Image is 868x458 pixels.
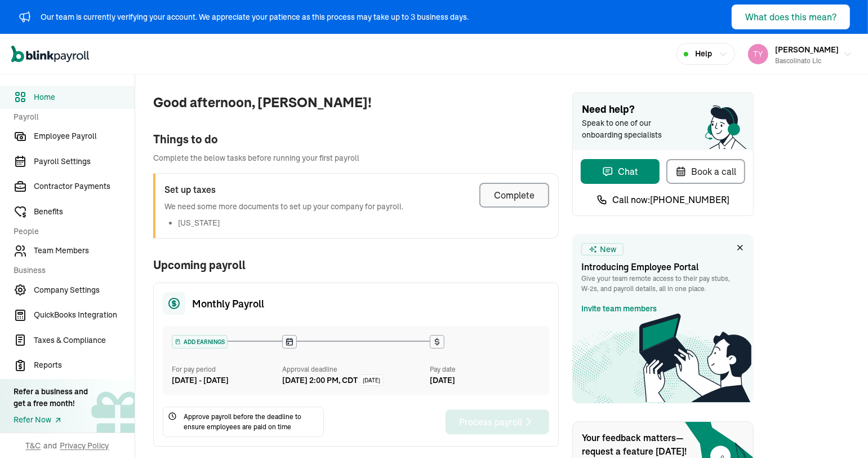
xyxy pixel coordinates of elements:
span: Business [14,265,128,276]
span: Upcoming payroll [153,257,559,274]
button: [PERSON_NAME]bascolinato llc [744,40,857,68]
div: Things to do [153,131,559,148]
span: Taxes & Compliance [34,334,135,346]
h3: Set up taxes [164,183,403,196]
div: For pay period [172,364,282,375]
span: [PERSON_NAME] [775,45,839,55]
span: Privacy Policy [60,440,109,451]
div: bascolinato llc [775,56,839,66]
a: Invite team members [581,303,657,315]
button: Help [676,43,735,65]
div: Complete [494,188,535,202]
div: Our team is currently verifying your account. We appreciate your patience as this process may tak... [41,11,469,23]
span: Reports [34,359,135,371]
span: Monthly Payroll [192,296,264,311]
span: Payroll Settings [34,156,135,168]
span: New [600,244,616,256]
span: Payroll [14,111,128,123]
span: Home [34,91,135,103]
h3: Introducing Employee Portal [581,260,745,274]
a: Refer Now [14,414,88,426]
div: Book a call [675,165,736,178]
iframe: Chat Widget [680,336,868,458]
span: Approve payroll before the deadline to ensure employees are paid on time [184,412,319,432]
button: Complete [479,183,549,208]
div: ADD EARNINGS [172,336,227,348]
button: What does this mean? [732,5,850,29]
span: Contractor Payments [34,180,135,192]
p: We need some more documents to set up your company for payroll. [164,201,403,213]
span: Good afternoon, [PERSON_NAME]! [153,93,559,113]
button: Process payroll [446,409,549,434]
div: [DATE] [430,375,540,386]
span: Call now: [PHONE_NUMBER] [612,193,729,206]
p: Give your team remote access to their pay stubs, W‑2s, and payroll details, all in one place. [581,274,745,294]
span: [DATE] [363,376,380,385]
span: Company Settings [34,284,135,296]
div: [DATE] - [DATE] [172,375,282,386]
span: Your feedback matters—request a feature [DATE]! [582,431,695,458]
span: Complete the below tasks before running your first payroll [153,152,559,164]
button: Book a call [666,159,745,184]
div: Process payroll [459,415,536,429]
span: Help [695,48,712,60]
span: Benefits [34,206,135,218]
span: Employee Payroll [34,130,135,142]
div: Refer a business and get a free month! [14,386,88,409]
span: People [14,226,128,237]
span: Speak to one of our onboarding specialists [582,117,678,141]
nav: Global [11,38,89,71]
span: Need help? [582,102,744,117]
span: T&C [26,440,41,451]
div: [DATE] 2:00 PM, CDT [282,375,358,386]
button: Chat [581,159,660,184]
li: [US_STATE] [178,217,403,229]
span: QuickBooks Integration [34,309,135,321]
div: Chat [602,165,638,178]
span: Team Members [34,245,135,257]
div: What does this mean? [745,10,836,24]
div: Approval deadline [282,364,425,375]
div: Pay date [430,364,540,375]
